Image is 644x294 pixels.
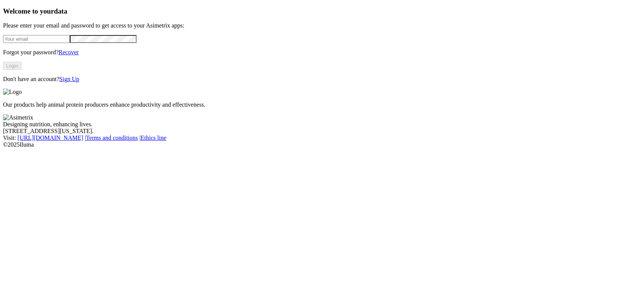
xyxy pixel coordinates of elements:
img: Asimetrix [3,114,33,121]
div: Visit : | | [3,135,641,141]
a: [URL][DOMAIN_NAME] [18,135,83,141]
div: © 2025 Iluma [3,141,641,148]
a: Recover [58,49,78,55]
p: Don't have an account? [3,76,641,83]
a: Terms and conditions [86,135,138,141]
div: Designing nutrition, enhancing lives. [3,121,641,128]
button: Login [3,62,22,70]
a: Ethics line [141,135,166,141]
img: Logo [3,89,22,95]
p: Please enter your email and password to get access to your Asimetrix apps: [3,22,641,29]
span: data [54,7,67,15]
div: [STREET_ADDRESS][US_STATE]. [3,128,641,135]
p: Forgot your password? [3,49,641,56]
h3: Welcome to your [3,7,641,15]
p: Our products help animal protein producers enhance productivity and effectiveness. [3,101,641,108]
input: Your email [3,35,70,43]
a: Sign Up [59,76,79,82]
